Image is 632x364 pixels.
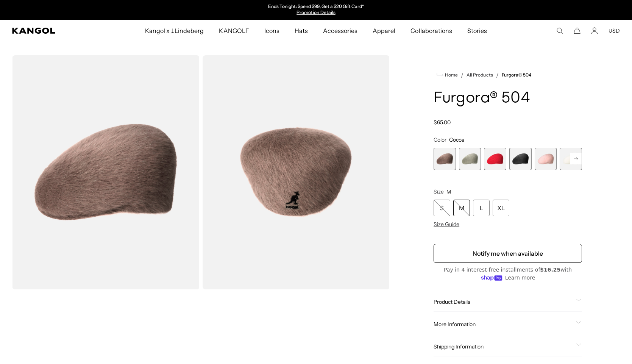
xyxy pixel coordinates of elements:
[535,148,557,170] div: 5 of 7
[434,136,446,143] span: Color
[264,20,279,42] span: Icons
[238,4,394,16] div: Announcement
[403,20,459,42] a: Collaborations
[434,70,582,80] nav: breadcrumbs
[449,136,464,143] span: Cocoa
[493,200,509,216] div: XL
[434,343,573,350] span: Shipping Information
[219,20,249,42] span: KANGOLF
[211,20,256,42] a: KANGOLF
[434,148,456,170] div: 1 of 7
[296,9,335,15] a: Promotion Details
[459,148,481,170] label: Moss Grey
[410,20,452,42] span: Collaborations
[434,321,573,328] span: More Information
[315,20,365,42] a: Accessories
[591,27,598,34] a: Account
[484,148,506,170] div: 3 of 7
[502,72,531,78] a: Furgora® 504
[268,4,364,10] p: Ends Tonight: Spend $99, Get a $20 Gift Card*
[287,20,315,42] a: Hats
[434,298,573,305] span: Product Details
[434,148,456,170] label: Cocoa
[434,188,444,195] span: Size
[467,20,487,42] span: Stories
[459,148,481,170] div: 2 of 7
[458,70,463,80] li: /
[574,27,581,34] button: Cart
[203,55,390,289] img: color-cocoa
[453,200,470,216] div: M
[437,72,458,78] a: Home
[460,20,495,42] a: Stories
[257,20,287,42] a: Icons
[434,200,450,216] div: S
[434,90,582,107] h1: Furgora® 504
[238,4,394,16] slideshow-component: Announcement bar
[137,20,212,42] a: Kangol x J.Lindeberg
[560,148,582,170] div: 6 of 7
[473,200,490,216] div: L
[434,119,451,126] span: $65.00
[373,20,395,42] span: Apparel
[365,20,403,42] a: Apparel
[509,148,532,170] div: 4 of 7
[609,27,620,34] button: USD
[12,55,200,289] img: color-cocoa
[145,20,204,42] span: Kangol x J.Lindeberg
[446,188,451,195] span: M
[560,148,582,170] label: Ivory
[295,20,308,42] span: Hats
[467,72,493,78] a: All Products
[493,70,499,80] li: /
[556,27,563,34] summary: Search here
[238,4,394,16] div: 1 of 2
[12,28,96,34] a: Kangol
[434,244,582,263] button: Notify me when available
[535,148,557,170] label: Dusty Rose
[484,148,506,170] label: Scarlet
[434,221,459,228] span: Size Guide
[509,148,532,170] label: Black
[323,20,357,42] span: Accessories
[443,72,458,78] span: Home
